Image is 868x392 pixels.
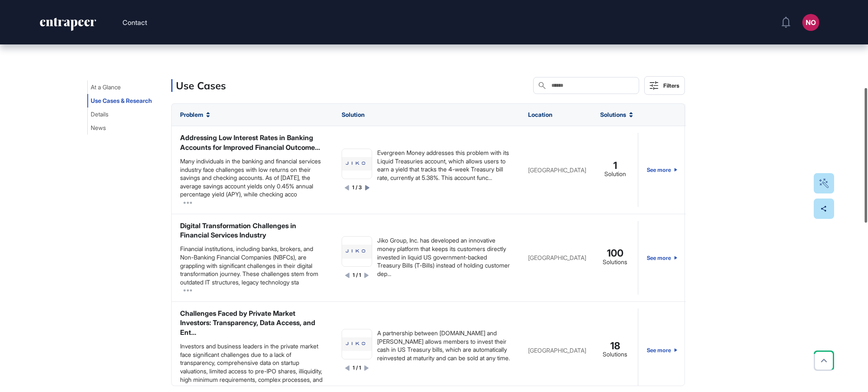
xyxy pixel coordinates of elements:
a: See more [647,133,677,207]
a: image [342,149,372,179]
span: Details [91,111,108,118]
span: At a Glance [91,84,121,91]
div: 1 / 1 [353,272,361,279]
span: Solutions [600,111,626,118]
span: 18 [610,342,620,350]
div: Filters [663,82,679,89]
a: See more [647,309,677,392]
div: Digital Transformation Challenges in Financial Services Industry [180,221,325,240]
span: 100 [607,249,623,257]
span: 1 [613,162,617,170]
button: NO [802,14,819,31]
span: Solution [342,111,364,118]
span: Use Cases & Research [91,97,152,104]
div: Financial institutions, including banks, brokers, and Non-Banking Financial Companies (NBFCs), ar... [180,245,325,286]
div: 1 / 1 [353,364,361,372]
a: See more [647,221,677,295]
button: Details [87,108,112,121]
div: Solution [604,170,626,178]
div: A partnership between [DOMAIN_NAME] and [PERSON_NAME] allows members to invest their cash in US T... [377,329,511,362]
div: [GEOGRAPHIC_DATA] [528,347,583,353]
div: Addressing Low Interest Rates in Banking Accounts for Improved Financial Outcome... [180,133,325,152]
a: image [342,236,372,267]
div: [GEOGRAPHIC_DATA] [528,167,583,173]
img: image [342,337,372,351]
div: Solutions [603,258,627,266]
div: Challenges Faced by Private Market Investors: Transparency, Data Access, and Ent... [180,309,325,337]
button: Filters [644,76,685,95]
button: News [87,121,109,135]
button: Contact [122,17,147,28]
button: At a Glance [87,80,124,94]
div: Many individuals in the banking and financial services industry face challenges with low returns ... [180,157,325,199]
div: [GEOGRAPHIC_DATA] [528,254,583,261]
img: image [342,157,372,171]
a: image [342,329,372,359]
div: Jiko Group, Inc. has developed an innovative money platform that keeps its customers directly inv... [377,236,511,278]
a: entrapeer-logo [39,18,97,34]
h3: Use Cases [176,79,226,92]
span: News [91,124,106,131]
div: Investors and business leaders in the private market face significant challenges due to a lack of... [180,342,325,384]
div: 1 / 3 [352,184,362,191]
button: Use Cases & Research [87,94,155,108]
span: Location [528,111,552,118]
div: Evergreen Money addresses this problem with its Liquid Treasuries account, which allows users to ... [377,149,511,182]
img: image [342,245,372,258]
div: Solutions [603,351,627,359]
span: Problem [180,111,203,118]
